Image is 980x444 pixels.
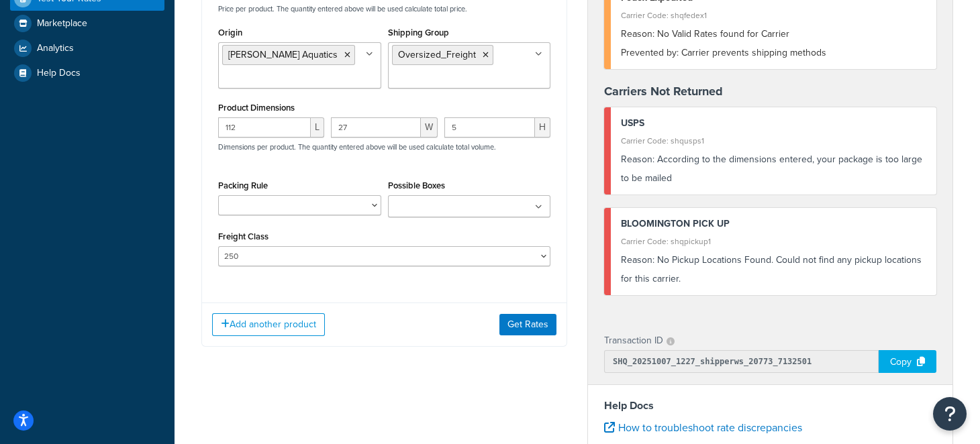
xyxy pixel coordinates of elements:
div: Copy [879,350,936,373]
label: Packing Rule [218,180,268,190]
span: L [311,117,324,137]
button: Open Resource Center [933,397,967,431]
span: Marketplace [37,18,87,30]
button: Add another product [212,313,325,336]
a: Help Docs [10,61,164,85]
div: Carrier Code: shqfedex1 [621,6,926,25]
p: Dimensions per product. The quantity entered above will be used calculate total volume. [215,142,496,152]
div: BLOOMINGTON PICK UP [621,215,926,233]
label: Possible Boxes [388,180,445,190]
div: No Pickup Locations Found. Could not find any pickup locations for this carrier. [621,251,926,288]
button: Get Rates [499,314,556,335]
span: Oversized_Freight [398,48,476,62]
div: According to the dimensions entered, your package is too large to be mailed [621,150,926,188]
label: Origin [218,27,242,38]
div: Carrier prevents shipping methods [621,44,926,62]
div: Carrier Code: shqpickup1 [621,232,926,251]
a: How to troubleshoot rate discrepancies [604,420,802,435]
span: Analytics [37,43,74,54]
label: Shipping Group [388,27,449,38]
span: Help Docs [37,68,81,79]
p: Transaction ID [604,331,663,350]
span: H [535,117,550,137]
a: Analytics [10,36,164,60]
label: Product Dimensions [218,103,295,113]
span: W [421,117,438,137]
span: Reason: [621,152,654,166]
p: Price per product. The quantity entered above will be used calculate total price. [215,4,554,13]
span: Prevented by: [621,46,679,60]
span: Reason: [621,27,654,41]
span: Reason: [621,253,654,267]
h4: Help Docs [604,398,936,414]
div: Carrier Code: shqusps1 [621,131,926,150]
div: No Valid Rates found for Carrier [621,25,926,44]
a: Marketplace [10,11,164,36]
span: [PERSON_NAME] Aquatics [228,48,338,62]
div: USPS [621,114,926,133]
label: Freight Class [218,231,268,241]
strong: Carriers Not Returned [604,82,723,100]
